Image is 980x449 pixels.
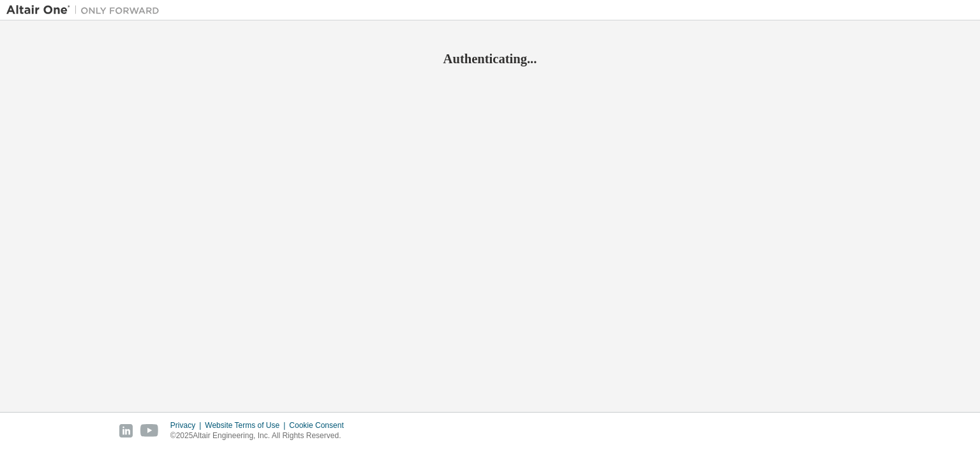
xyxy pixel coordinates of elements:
[289,420,351,430] div: Cookie Consent
[6,4,166,17] img: Altair One
[170,430,352,441] p: © 2025 Altair Engineering, Inc. All Rights Reserved.
[140,424,159,438] img: youtube.svg
[205,420,289,430] div: Website Terms of Use
[119,424,133,438] img: linkedin.svg
[6,50,974,67] h2: Authenticating...
[170,420,205,430] div: Privacy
